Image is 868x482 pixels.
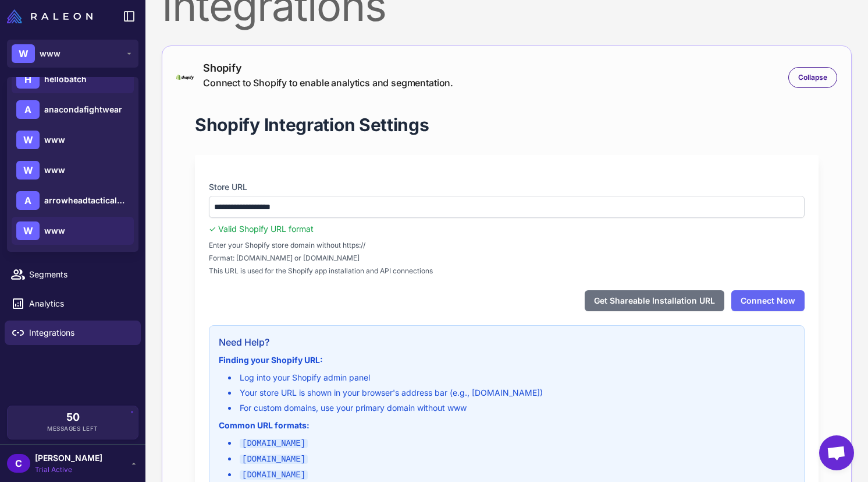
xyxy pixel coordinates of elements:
span: Format: [DOMAIN_NAME] or [DOMAIN_NAME] [209,253,805,263]
span: www [40,47,61,60]
span: hellobatch [44,73,87,86]
span: www [44,133,65,146]
button: Get Shareable Installation URL [585,290,724,311]
span: www [44,164,65,177]
h3: Need Help? [219,335,795,349]
div: W [16,161,40,180]
div: C [7,454,30,473]
div: A [16,100,40,119]
a: Campaigns [5,204,141,228]
a: Integrations [5,321,141,345]
div: W [16,221,40,240]
a: Email Design [5,175,141,199]
span: Analytics [29,297,131,310]
span: Integrations [29,326,131,339]
span: 50 [66,412,80,423]
span: This URL is used for the Shopify app installation and API connections [209,266,805,276]
img: Raleon Logo [7,9,93,23]
div: Open chat [819,435,854,470]
a: Knowledge [5,146,141,170]
span: [PERSON_NAME] [35,452,102,465]
span: Enter your Shopify store domain without https:// [209,240,805,251]
a: Calendar [5,233,141,258]
img: shopify-logo-primary-logo-456baa801ee66a0a435671082365958316831c9960c480451dd0330bcdae304f.svg [176,75,194,80]
h1: Shopify Integration Settings [195,113,429,136]
button: Wwww [7,40,138,68]
span: www [44,224,65,237]
code: [DOMAIN_NAME] [240,470,308,480]
div: A [16,191,40,210]
div: W [16,131,40,149]
strong: Common URL formats: [219,420,310,430]
span: Segments [29,268,131,281]
button: Connect Now [731,290,805,311]
li: Log into your Shopify admin panel [228,371,795,384]
span: anacondafightwear [44,103,122,116]
div: W [12,44,35,63]
li: Your store URL is shown in your browser's address bar (e.g., [DOMAIN_NAME]) [228,386,795,399]
div: H [16,70,40,89]
label: Store URL [209,181,805,193]
li: For custom domains, use your primary domain without www [228,402,795,414]
div: Shopify [203,60,453,76]
strong: Finding your Shopify URL: [219,355,323,365]
a: Chats [5,117,141,141]
a: Raleon Logo [7,9,97,23]
span: Trial Active [35,465,102,475]
code: [DOMAIN_NAME] [240,455,308,464]
code: [DOMAIN_NAME] [240,439,308,448]
span: Collapse [798,72,827,83]
a: Analytics [5,291,141,316]
a: Segments [5,262,141,287]
div: Connect to Shopify to enable analytics and segmentation. [203,76,453,90]
span: arrowheadtacticalapparel [44,194,126,207]
span: Messages Left [47,424,98,433]
div: ✓ Valid Shopify URL format [209,223,805,235]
